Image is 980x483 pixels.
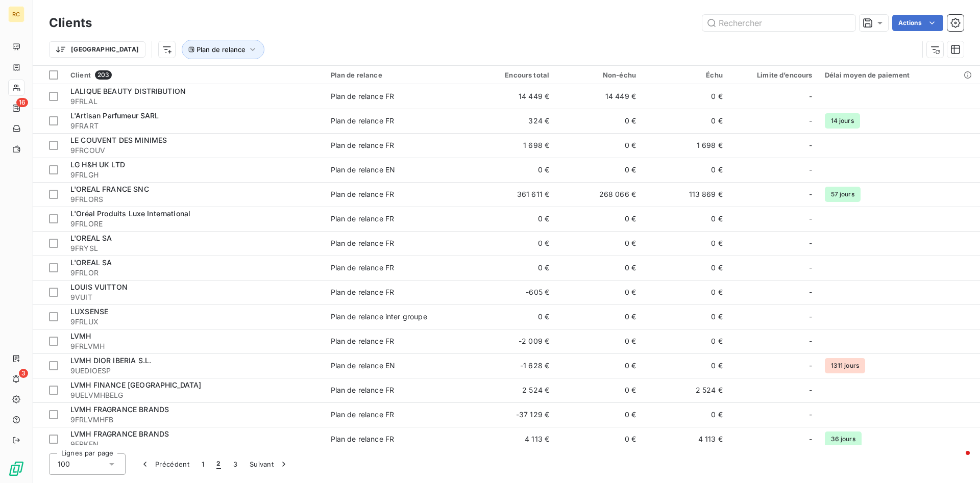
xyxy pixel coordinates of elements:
[70,170,318,180] span: 9FRLGH
[331,189,395,199] div: Plan de relance FR
[70,111,159,120] span: L'Artisan Parfumeur SARL
[825,71,974,79] div: Délai moyen de paiement
[331,91,395,101] div: Plan de relance FR
[331,238,395,248] div: Plan de relance FR
[555,378,642,402] td: 0 €
[70,317,318,327] span: 9FRLUX
[809,91,812,101] span: -
[469,280,555,304] td: -605 €
[70,258,112,267] span: L'OREAL SA
[70,87,186,95] span: LALIQUE BEAUTY DISTRIBUTION
[469,84,555,109] td: 14 449 €
[809,410,812,420] span: -
[331,71,463,79] div: Plan de relance
[19,369,28,378] span: 3
[469,378,555,402] td: 2 524 €
[331,214,395,224] div: Plan de relance FR
[469,329,555,353] td: -2 009 €
[8,6,24,22] div: RC
[331,410,395,420] div: Plan de relance FR
[825,113,860,129] span: 14 jours
[702,15,855,31] input: Rechercher
[469,207,555,231] td: 0 €
[70,356,151,365] span: LVMH DIOR IBERIA S.L.
[825,187,861,202] span: 57 jours
[331,287,395,297] div: Plan de relance FR
[70,243,318,253] span: 9FRYSL
[642,427,729,451] td: 4 113 €
[182,40,264,59] button: Plan de relance
[642,231,729,256] td: 0 €
[70,307,108,316] span: LUXSENSE
[134,453,195,475] button: Précédent
[70,145,318,156] span: 9FRCOUV
[809,263,812,273] span: -
[70,429,169,438] span: LVMH FRAGRANCE BRANDS
[70,160,125,169] span: LG H&H UK LTD
[945,448,970,473] iframe: Intercom live chat
[555,84,642,109] td: 14 449 €
[210,453,227,475] button: 2
[469,133,555,158] td: 1 698 €
[648,71,723,79] div: Échu
[70,234,112,242] span: L'OREAL SA
[70,71,91,79] span: Client
[469,182,555,207] td: 361 611 €
[70,185,149,193] span: L'OREAL FRANCE SNC
[469,402,555,427] td: -37 129 €
[642,207,729,231] td: 0 €
[469,109,555,133] td: 324 €
[735,71,813,79] div: Limite d’encours
[642,353,729,378] td: 0 €
[227,453,243,475] button: 3
[70,219,318,229] span: 9FRLORE
[555,402,642,427] td: 0 €
[70,341,318,351] span: 9FRLVMH
[469,256,555,280] td: 0 €
[331,165,396,175] div: Plan de relance EN
[331,116,395,126] div: Plan de relance FR
[809,214,812,224] span: -
[642,84,729,109] td: 0 €
[8,461,24,477] img: Logo LeanPay
[561,71,636,79] div: Non-échu
[70,439,318,449] span: 9FRKEN
[469,353,555,378] td: -1 628 €
[642,158,729,182] td: 0 €
[809,189,812,199] span: -
[809,116,812,126] span: -
[809,361,812,371] span: -
[216,459,220,469] span: 2
[825,431,862,447] span: 36 jours
[469,427,555,451] td: 4 113 €
[809,336,812,346] span: -
[475,71,549,79] div: Encours total
[642,378,729,402] td: 2 524 €
[70,405,169,414] span: LVMH FRAGRANCE BRANDS
[555,329,642,353] td: 0 €
[555,427,642,451] td: 0 €
[70,380,202,389] span: LVMH FINANCE [GEOGRAPHIC_DATA]
[809,287,812,297] span: -
[555,158,642,182] td: 0 €
[70,209,190,218] span: L'Oréal Produits Luxe International
[642,182,729,207] td: 113 869 €
[809,434,812,444] span: -
[70,283,128,291] span: LOUIS VUITTON
[58,459,70,469] span: 100
[555,133,642,158] td: 0 €
[555,231,642,256] td: 0 €
[331,140,395,150] div: Plan de relance FR
[469,304,555,329] td: 0 €
[642,133,729,158] td: 1 698 €
[195,453,210,475] button: 1
[331,312,427,322] div: Plan de relance inter groupe
[331,361,396,371] div: Plan de relance EN
[70,194,318,205] span: 9FRLORS
[555,182,642,207] td: 268 066 €
[70,121,318,131] span: 9FRART
[642,304,729,329] td: 0 €
[642,280,729,304] td: 0 €
[95,70,112,80] span: 203
[70,96,318,107] span: 9FRLAL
